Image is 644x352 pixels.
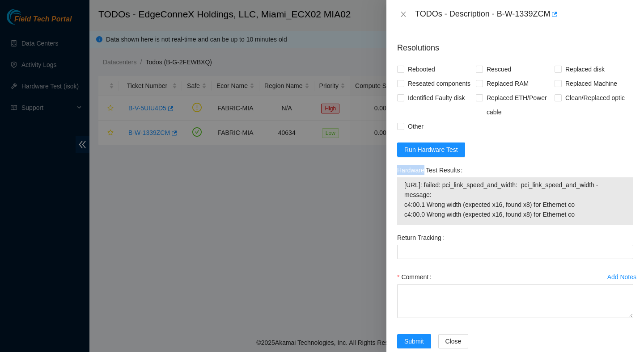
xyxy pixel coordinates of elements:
span: Other [404,119,427,134]
span: Reseated components [404,76,474,91]
div: TODOs - Description - B-W-1339ZCM [415,7,633,21]
button: Submit [397,334,431,348]
span: Replaced disk [562,62,608,76]
span: Replaced RAM [483,76,532,91]
button: Add Notes [607,270,637,284]
span: Submit [404,336,424,346]
p: Resolutions [397,35,633,54]
textarea: Comment [397,284,633,318]
button: Close [397,10,410,19]
span: Close [445,336,462,346]
span: Rebooted [404,62,439,76]
span: Replaced Machine [562,76,621,91]
span: [URL]: failed: pci_link_speed_and_width: pci_link_speed_and_width - message: c4:00.1 Wrong width ... [404,180,626,219]
input: Return Tracking [397,245,633,259]
span: Clean/Replaced optic [562,91,628,105]
button: Close [438,334,469,348]
label: Hardware Test Results [397,163,466,177]
span: Rescued [483,62,515,76]
button: Run Hardware Test [397,142,465,157]
span: Run Hardware Test [404,145,458,155]
label: Return Tracking [397,230,448,245]
span: close [400,11,407,18]
label: Comment [397,270,435,284]
div: Add Notes [607,274,636,280]
span: Identified Faulty disk [404,91,469,105]
span: Replaced ETH/Power cable [483,91,555,119]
